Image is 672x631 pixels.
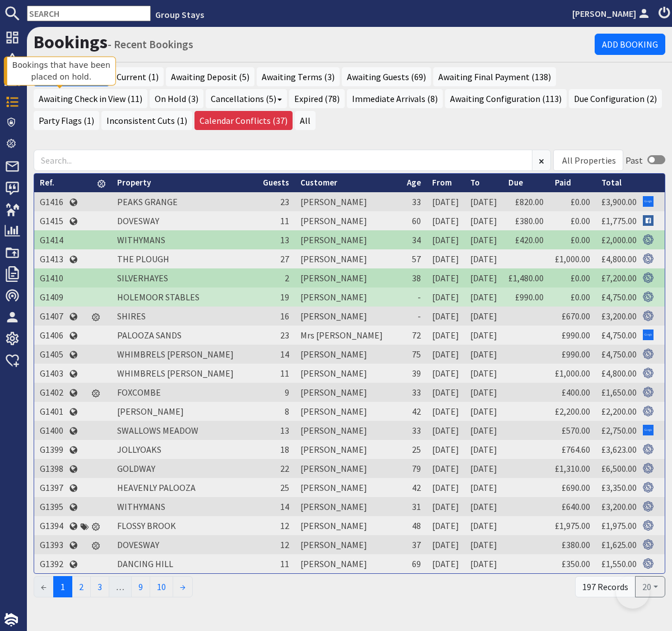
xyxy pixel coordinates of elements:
[295,111,316,130] a: All
[427,383,465,402] td: [DATE]
[555,463,590,474] a: £1,310.00
[643,539,654,550] img: Referer: Group Stays
[562,444,590,455] a: £764.60
[427,554,465,573] td: [DATE]
[427,402,465,421] td: [DATE]
[4,57,116,86] div: Bookings that have been placed on hold.
[427,268,465,287] td: [DATE]
[601,253,637,265] a: £4,800.00
[465,364,503,383] td: [DATE]
[117,539,159,550] a: DOVESWAY
[515,234,544,245] a: £420.00
[117,406,184,417] a: [PERSON_NAME]
[347,89,443,108] a: Immediate Arrivals (8)
[515,215,544,226] a: £380.00
[117,330,182,341] a: PALOOZA SANDS
[562,482,590,493] a: £690.00
[280,463,289,474] span: 22
[601,406,637,417] a: £2,200.00
[401,364,427,383] td: 39
[34,497,69,516] td: G1395
[280,310,289,322] span: 16
[117,368,234,379] a: WHIMBRELS [PERSON_NAME]
[295,440,401,459] td: [PERSON_NAME]
[401,459,427,478] td: 79
[34,326,69,345] td: G1406
[300,177,337,188] a: Customer
[427,516,465,535] td: [DATE]
[601,501,637,512] a: £3,200.00
[117,387,161,398] a: FOXCOMBE
[427,440,465,459] td: [DATE]
[27,6,151,21] input: SEARCH
[643,349,654,359] img: Referer: Group Stays
[401,497,427,516] td: 31
[616,575,650,609] iframe: Toggle Customer Support
[569,89,662,108] a: Due Configuration (2)
[295,268,401,287] td: [PERSON_NAME]
[34,402,69,421] td: G1401
[643,444,654,454] img: Referer: Group Stays
[117,501,165,512] a: WITHYMANS
[401,211,427,230] td: 60
[101,111,192,130] a: Inconsistent Cuts (1)
[295,326,401,345] td: Mrs [PERSON_NAME]
[257,67,340,86] a: Awaiting Terms (3)
[280,520,289,531] span: 12
[465,268,503,287] td: [DATE]
[289,89,345,108] a: Expired (78)
[295,383,401,402] td: [PERSON_NAME]
[117,253,169,265] a: THE PLOUGH
[401,268,427,287] td: 38
[643,291,654,302] img: Referer: Group Stays
[562,501,590,512] a: £640.00
[465,211,503,230] td: [DATE]
[194,111,293,130] a: Calendar Conflicts (37)
[34,345,69,364] td: G1405
[427,535,465,554] td: [DATE]
[117,291,200,303] a: HOLEMOOR STABLES
[427,326,465,345] td: [DATE]
[433,67,556,86] a: Awaiting Final Payment (138)
[643,406,654,416] img: Referer: Group Stays
[295,211,401,230] td: [PERSON_NAME]
[401,421,427,440] td: 33
[401,402,427,421] td: 42
[571,234,590,245] a: £0.00
[643,482,654,493] img: Referer: Group Stays
[34,478,69,497] td: G1397
[34,421,69,440] td: G1400
[601,215,637,226] a: £1,775.00
[295,249,401,268] td: [PERSON_NAME]
[295,497,401,516] td: [PERSON_NAME]
[465,192,503,211] td: [DATE]
[401,345,427,364] td: 75
[401,287,427,307] td: -
[427,421,465,440] td: [DATE]
[401,535,427,554] td: 37
[427,364,465,383] td: [DATE]
[155,9,204,20] a: Group Stays
[150,576,173,597] a: 10
[401,326,427,345] td: 72
[117,196,178,207] a: PEAKS GRANGE
[263,177,289,188] a: Guests
[571,215,590,226] a: £0.00
[280,349,289,360] span: 14
[173,576,193,597] a: →
[601,539,637,550] a: £1,625.00
[465,478,503,497] td: [DATE]
[401,440,427,459] td: 25
[112,67,164,86] a: Current (1)
[601,520,637,531] a: £1,975.00
[465,440,503,459] td: [DATE]
[285,272,289,284] span: 2
[595,34,665,55] a: Add Booking
[150,89,203,108] a: On Hold (3)
[562,154,616,167] div: All Properties
[427,192,465,211] td: [DATE]
[34,268,69,287] td: G1410
[34,364,69,383] td: G1403
[643,558,654,569] img: Referer: Group Stays
[401,230,427,249] td: 34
